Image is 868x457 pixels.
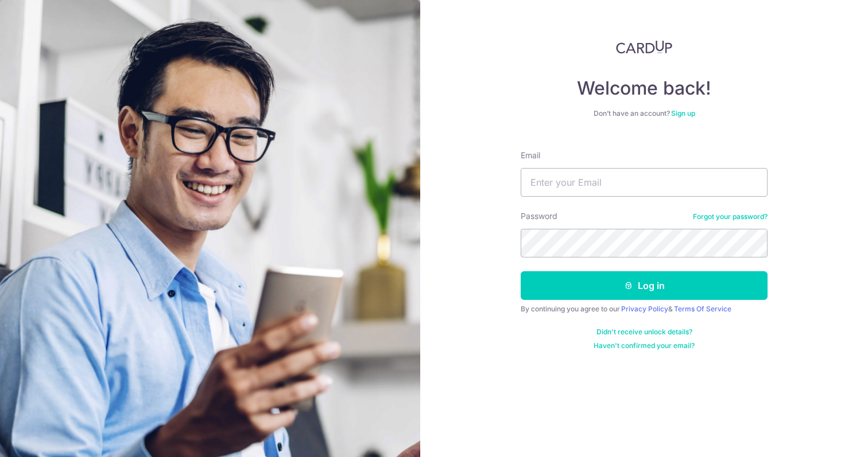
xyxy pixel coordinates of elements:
[674,304,731,313] a: Terms Of Service
[521,109,768,118] div: Don’t have an account?
[621,304,668,313] a: Privacy Policy
[521,210,557,222] label: Password
[671,109,695,118] a: Sign up
[521,168,768,197] input: Enter your Email
[596,327,692,337] a: Didn't receive unlock details?
[616,40,672,54] img: CardUp Logo
[594,341,695,350] a: Haven't confirmed your email?
[693,212,768,221] a: Forgot your password?
[521,304,768,314] div: By continuing you agree to our &
[521,150,540,161] label: Email
[521,271,768,300] button: Log in
[521,77,768,100] h4: Welcome back!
